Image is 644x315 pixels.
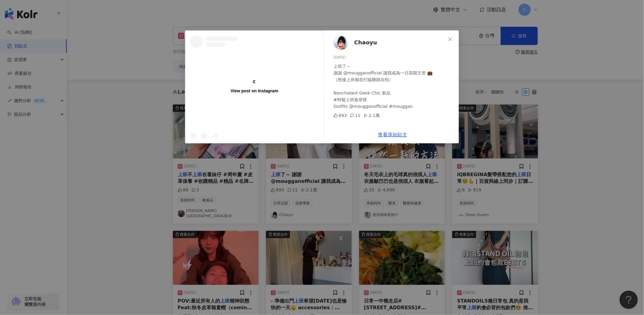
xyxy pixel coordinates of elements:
img: KOL Avatar [334,35,348,50]
span: close [448,37,453,42]
div: 693 [334,112,347,119]
span: Chaoyu [354,38,377,47]
div: 上班了～ 謝謝 @mougganofficial 讓我成為一日高階主管 💼 （然後上班都在打瞌睡跟自拍） Nonchalant Geek Chic 新品 #時髦上班族穿搭 Outfits @mo... [334,63,454,110]
div: [DATE] [334,55,454,60]
a: KOL AvatarChaoyu [334,35,446,50]
button: Close [444,33,456,45]
a: View post on Instagram [185,31,324,143]
div: 2.1萬 [364,112,380,119]
div: View post on Instagram [231,88,278,94]
a: 查看原始貼文 [378,132,407,138]
div: 11 [350,112,361,119]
